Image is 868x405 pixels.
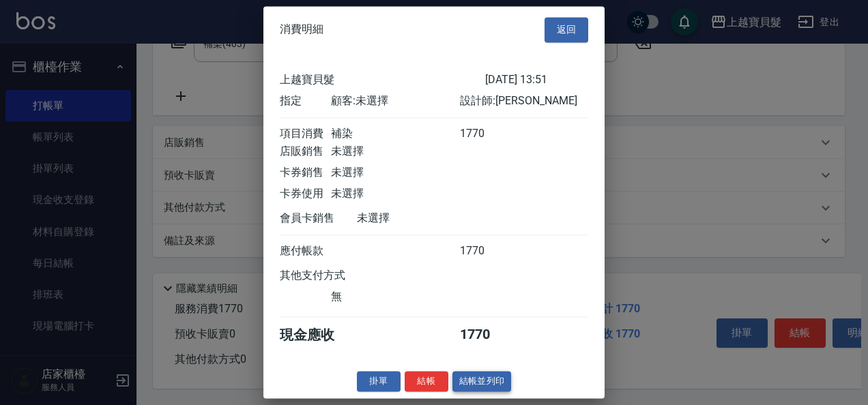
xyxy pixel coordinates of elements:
div: 項目消費 [280,127,331,141]
div: 應付帳款 [280,244,331,258]
button: 返回 [545,17,588,42]
div: 上越寶貝髮 [280,73,485,87]
span: 消費明細 [280,23,323,37]
div: 未選擇 [357,211,485,226]
div: 未選擇 [331,145,459,159]
button: 掛單 [357,371,401,392]
div: 會員卡銷售 [280,211,357,226]
button: 結帳並列印 [452,371,512,392]
div: 未選擇 [331,166,459,180]
div: 1770 [460,326,511,344]
div: 1770 [460,127,511,141]
div: 未選擇 [331,187,459,201]
div: 補染 [331,127,459,141]
div: 無 [331,290,459,304]
div: 其他支付方式 [280,269,383,283]
button: 結帳 [405,371,448,392]
div: 現金應收 [280,326,357,344]
div: 店販銷售 [280,145,331,159]
div: 卡券使用 [280,187,331,201]
div: 指定 [280,94,331,108]
div: [DATE] 13:51 [485,73,588,87]
div: 顧客: 未選擇 [331,94,459,108]
div: 卡券銷售 [280,166,331,180]
div: 設計師: [PERSON_NAME] [460,94,588,108]
div: 1770 [460,244,511,258]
